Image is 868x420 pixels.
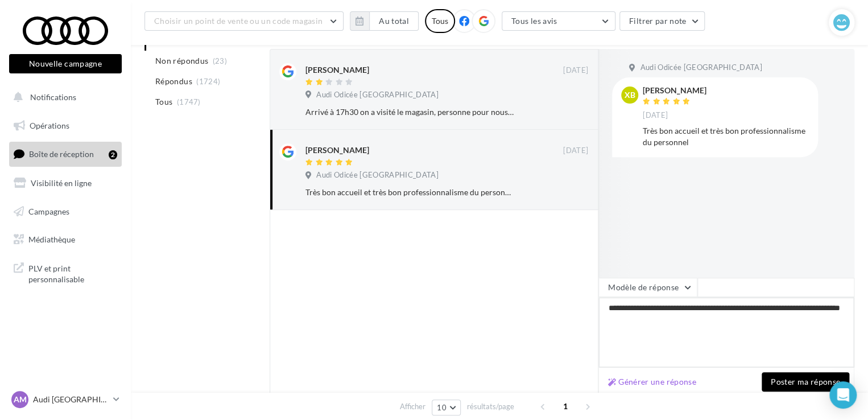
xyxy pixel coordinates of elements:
[762,372,849,392] button: Poster ma réponse
[425,9,455,33] div: Tous
[7,85,119,109] button: Notifications
[7,200,124,224] a: Campagnes
[28,261,117,285] span: PLV et print personnalisable
[7,228,124,252] a: Médiathèque
[305,64,369,76] div: [PERSON_NAME]
[154,16,323,26] span: Choisir un point de vente ou un code magasin
[7,142,124,166] a: Boîte de réception2
[155,96,172,108] span: Tous
[213,56,227,65] span: (23)
[30,92,76,102] span: Notifications
[196,77,220,86] span: (1724)
[369,11,419,31] button: Au total
[109,150,117,159] div: 2
[437,403,447,412] span: 10
[177,97,201,106] span: (1747)
[350,11,419,31] button: Au total
[563,65,588,76] span: [DATE]
[28,206,69,216] span: Campagnes
[643,125,809,148] div: Très bon accueil et très bon professionnalisme du personnel
[155,76,192,87] span: Répondus
[9,54,122,73] button: Nouvelle campagne
[563,146,588,156] span: [DATE]
[28,234,75,244] span: Médiathèque
[556,397,574,415] span: 1
[643,110,668,121] span: [DATE]
[305,106,514,118] div: Arrivé à 17h30 on a visité le magasin, personne pour nous dire bonjour, occupé sur leur téléphone...
[9,389,122,410] a: AM Audi [GEOGRAPHIC_DATA]
[400,401,425,412] span: Afficher
[467,401,514,412] span: résultats/page
[643,87,706,94] div: [PERSON_NAME]
[432,400,461,415] button: 10
[155,55,208,67] span: Non répondus
[14,394,27,405] span: AM
[604,375,701,389] button: Générer une réponse
[305,145,369,156] div: [PERSON_NAME]
[7,256,124,290] a: PLV et print personnalisable
[316,170,438,180] span: Audi Odicée [GEOGRAPHIC_DATA]
[29,149,94,159] span: Boîte de réception
[33,394,109,405] p: Audi [GEOGRAPHIC_DATA]
[31,178,92,188] span: Visibilité en ligne
[316,90,438,100] span: Audi Odicée [GEOGRAPHIC_DATA]
[625,89,635,101] span: xB
[619,11,705,31] button: Filtrer par note
[7,114,124,138] a: Opérations
[598,278,697,297] button: Modèle de réponse
[7,171,124,195] a: Visibilité en ligne
[829,381,857,409] div: Open Intercom Messenger
[30,121,69,130] span: Opérations
[511,16,557,26] span: Tous les avis
[305,187,514,198] div: Très bon accueil et très bon professionnalisme du personnel
[144,11,344,31] button: Choisir un point de vente ou un code magasin
[640,63,762,73] span: Audi Odicée [GEOGRAPHIC_DATA]
[502,11,615,31] button: Tous les avis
